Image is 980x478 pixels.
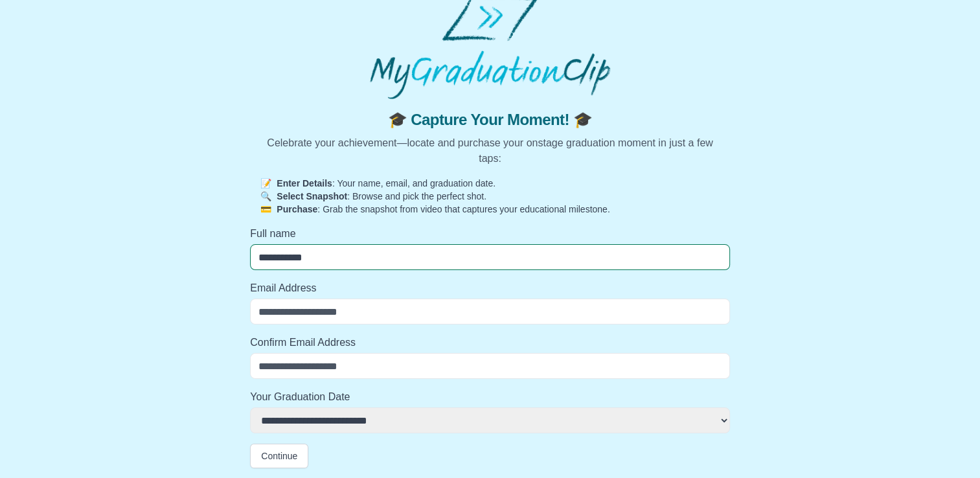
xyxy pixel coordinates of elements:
[250,444,308,468] button: Continue
[277,191,347,201] strong: Select Snapshot
[260,204,271,214] span: 💳
[250,226,730,242] label: Full name
[250,280,730,296] label: Email Address
[277,204,317,214] strong: Purchase
[250,335,730,350] label: Confirm Email Address
[260,191,271,201] span: 🔍
[260,203,720,216] p: : Grab the snapshot from video that captures your educational milestone.
[260,135,720,166] p: Celebrate your achievement—locate and purchase your onstage graduation moment in just a few taps:
[277,178,332,188] strong: Enter Details
[260,109,720,130] span: 🎓 Capture Your Moment! 🎓
[260,178,271,188] span: 📝
[260,177,720,190] p: : Your name, email, and graduation date.
[260,190,720,203] p: : Browse and pick the perfect shot.
[250,389,730,405] label: Your Graduation Date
